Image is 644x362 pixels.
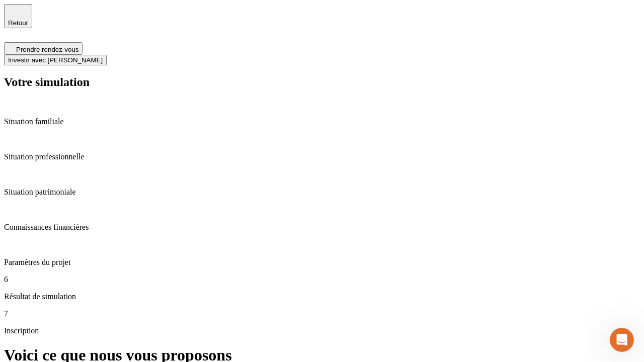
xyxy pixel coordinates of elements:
[8,56,103,64] span: Investir avec [PERSON_NAME]
[4,258,640,267] p: Paramètres du projet
[4,4,32,28] button: Retour
[4,275,640,284] p: 6
[610,328,634,352] iframe: Intercom live chat
[8,19,28,27] span: Retour
[4,188,640,197] p: Situation patrimoniale
[16,46,78,53] span: Prendre rendez-vous
[4,42,83,55] button: Prendre rendez-vous
[4,326,640,335] p: Inscription
[4,223,640,232] p: Connaissances financières
[4,75,640,89] h2: Votre simulation
[4,292,640,301] p: Résultat de simulation
[4,55,107,65] button: Investir avec [PERSON_NAME]
[4,117,640,126] p: Situation familiale
[4,152,640,161] p: Situation professionnelle
[4,309,640,318] p: 7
